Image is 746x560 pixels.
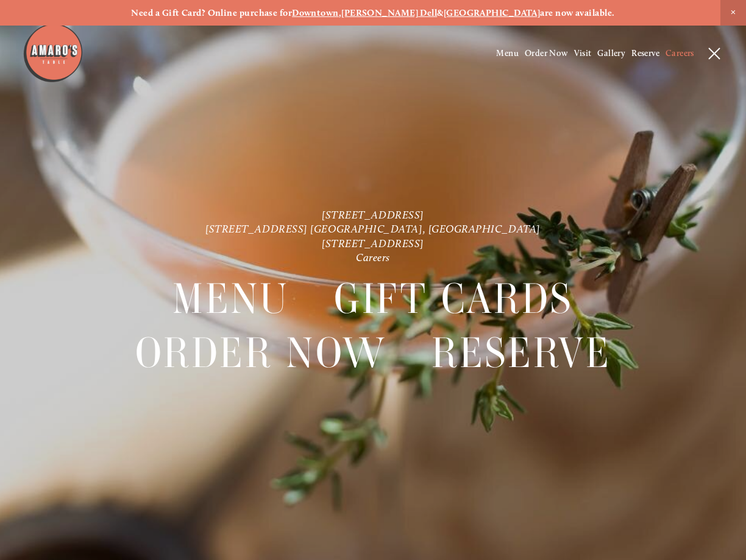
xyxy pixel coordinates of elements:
a: Reserve [432,327,611,380]
span: Order Now [135,327,387,381]
a: Reserve [631,48,659,58]
span: Menu [172,272,290,326]
a: [PERSON_NAME] Dell [341,7,437,18]
a: Gift Cards [334,272,573,326]
a: [STREET_ADDRESS] [322,237,424,250]
strong: Need a Gift Card? Online purchase for [131,7,292,18]
a: Careers [666,48,694,58]
a: Careers [356,251,390,264]
img: Amaro's Table [23,23,83,83]
a: Order Now [525,48,568,58]
strong: & [437,7,443,18]
a: Downtown [292,7,339,18]
a: Gallery [597,48,625,58]
a: [STREET_ADDRESS] [322,208,424,221]
span: Gift Cards [334,272,573,326]
a: Menu [496,48,519,58]
a: [GEOGRAPHIC_DATA] [444,7,541,18]
span: Reserve [432,327,611,381]
a: Order Now [135,327,387,380]
a: [STREET_ADDRESS] [GEOGRAPHIC_DATA], [GEOGRAPHIC_DATA] [205,223,541,236]
strong: are now available. [540,7,614,18]
a: Visit [574,48,592,58]
a: Menu [172,272,290,326]
strong: , [339,7,341,18]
